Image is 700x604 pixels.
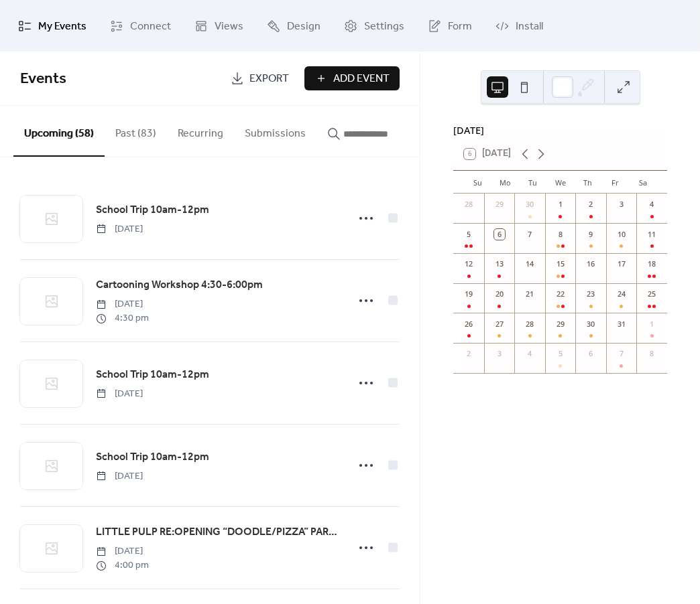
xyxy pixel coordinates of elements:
button: Submissions [234,106,316,155]
div: 1 [555,199,566,210]
a: My Events [8,5,97,46]
button: Past (83) [105,106,167,155]
span: [DATE] [96,469,143,483]
span: 4:00 pm [96,558,149,573]
span: [DATE] [96,544,149,558]
div: 7 [616,348,627,359]
a: School Trip 10am-12pm [96,366,209,384]
div: 17 [616,258,627,269]
span: Settings [364,16,404,37]
div: 21 [524,289,535,299]
span: Install [516,16,543,37]
div: 30 [585,319,596,329]
div: 29 [555,319,566,329]
div: 30 [524,199,535,210]
span: School Trip 10am-12pm [96,367,209,383]
a: Connect [100,5,181,46]
div: 11 [646,229,657,240]
a: School Trip 10am-12pm [96,449,209,466]
div: 7 [524,229,535,240]
span: LITTLE PULP RE:OPENING “DOODLE/PIZZA” PARTY [96,524,339,540]
span: Events [20,64,66,94]
div: We [546,171,574,194]
div: Th [574,171,601,194]
span: [DATE] [96,297,149,311]
a: Install [485,5,553,46]
span: My Events [38,16,86,37]
div: 28 [524,319,535,329]
a: Export [221,66,299,90]
a: Design [257,5,331,46]
div: 8 [646,348,657,359]
span: Views [215,16,243,37]
div: 18 [646,258,657,269]
div: 5 [463,229,474,240]
div: 5 [555,348,566,359]
div: Sa [629,171,656,194]
button: Recurring [167,106,234,155]
span: [DATE] [96,387,143,401]
div: 25 [646,289,657,299]
div: 14 [524,258,535,269]
div: 16 [585,258,596,269]
div: 24 [616,289,627,299]
div: Mo [491,171,519,194]
div: 22 [555,289,566,299]
div: 28 [463,199,474,210]
div: 4 [524,348,535,359]
button: Upcoming (58) [13,106,105,157]
span: School Trip 10am-12pm [96,202,209,218]
span: Cartooning Workshop 4:30-6:00pm [96,277,263,293]
div: 8 [555,229,566,240]
div: 9 [585,229,596,240]
div: 6 [494,229,505,240]
span: Design [287,16,320,37]
a: School Trip 10am-12pm [96,202,209,219]
div: 10 [616,229,627,240]
button: Add Event [304,66,400,90]
div: 4 [646,199,657,210]
div: 3 [494,348,505,359]
a: Views [184,5,253,46]
a: LITTLE PULP RE:OPENING “DOODLE/PIZZA” PARTY [96,524,339,541]
div: 2 [463,348,474,359]
a: Settings [334,5,414,46]
div: 19 [463,289,474,299]
div: 29 [494,199,505,210]
div: 15 [555,258,566,269]
span: School Trip 10am-12pm [96,449,209,465]
div: [DATE] [453,123,667,138]
div: 27 [494,319,505,329]
div: Fr [601,171,629,194]
div: 12 [463,258,474,269]
div: 2 [585,199,596,210]
div: 20 [494,289,505,299]
div: 6 [585,348,596,359]
span: Add Event [333,71,390,87]
div: 26 [463,319,474,329]
a: Cartooning Workshop 4:30-6:00pm [96,277,263,294]
span: Export [249,71,289,87]
div: 1 [646,319,657,329]
div: 31 [616,319,627,329]
span: Form [448,16,472,37]
div: 13 [494,258,505,269]
div: Su [464,171,491,194]
span: [DATE] [96,222,143,236]
span: 4:30 pm [96,311,149,325]
div: 3 [616,199,627,210]
a: Form [418,5,482,46]
div: Tu [519,171,546,194]
span: Connect [130,16,171,37]
div: 23 [585,289,596,299]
